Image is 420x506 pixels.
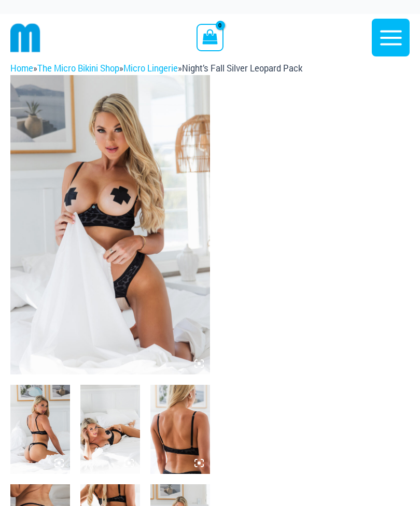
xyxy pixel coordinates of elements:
img: Nights Fall Silver Leopard 1036 Bra 6046 Thong [10,75,210,374]
a: Home [10,63,33,74]
img: Nights Fall Silver Leopard 1036 Bra [150,385,210,474]
span: » » » [10,63,302,74]
img: Nights Fall Silver Leopard 1036 Bra 6046 Thong [80,385,140,474]
span: Night’s Fall Silver Leopard Pack [182,63,302,74]
a: The Micro Bikini Shop [37,63,119,74]
img: cropped mm emblem [10,23,40,53]
a: View Shopping Cart, empty [197,24,223,51]
img: Nights Fall Silver Leopard 1036 Bra 6046 Thong [10,385,70,474]
a: Micro Lingerie [123,63,178,74]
